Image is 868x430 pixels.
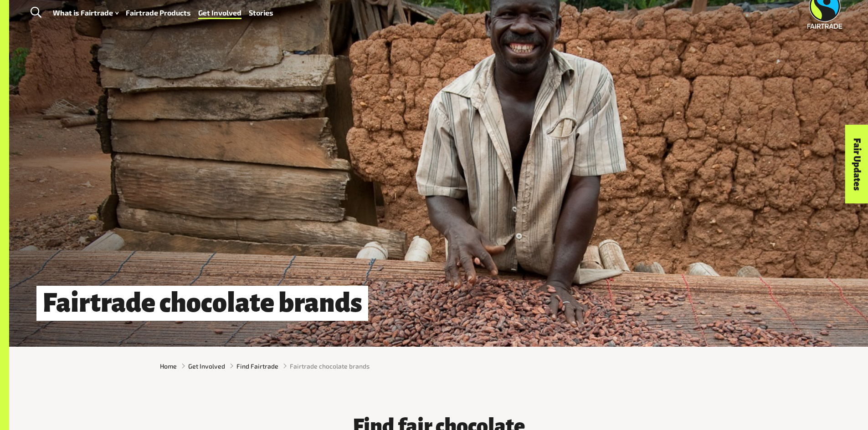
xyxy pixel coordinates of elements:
[126,6,191,20] a: Fairtrade Products
[36,286,368,321] h1: Fairtrade chocolate brands
[188,361,225,371] a: Get Involved
[249,6,273,20] a: Stories
[53,6,118,20] a: What is Fairtrade
[25,1,47,24] a: Toggle Search
[290,361,370,371] span: Fairtrade chocolate brands
[236,361,278,371] a: Find Fairtrade
[198,6,241,20] a: Get Involved
[160,361,177,371] a: Home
